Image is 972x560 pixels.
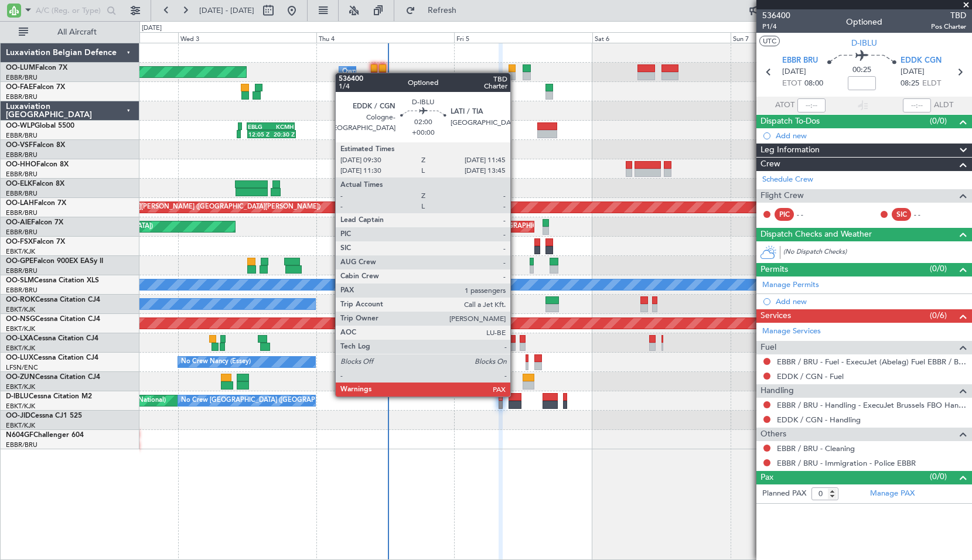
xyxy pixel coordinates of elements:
button: All Aircraft [13,23,127,42]
div: Optioned [846,16,882,28]
span: (0/6) [930,309,947,322]
div: Owner Melsbroek Air Base [342,83,422,100]
div: Wed 3 [178,32,316,43]
span: P1/4 [762,22,790,32]
span: 08:00 [804,78,823,90]
a: EBBR / BRU - Handling - ExecuJet Brussels FBO Handling Abelag [777,400,966,410]
div: [DATE] [142,23,162,33]
span: OO-VSF [6,142,33,149]
a: OO-HHOFalcon 8X [6,161,69,168]
a: EBKT/KJK [6,402,35,411]
span: OO-ELK [6,180,32,187]
span: OO-WLP [6,122,35,129]
span: Pos Charter [931,22,966,32]
span: OO-JID [6,412,30,419]
a: EBBR / BRU - Fuel - ExecuJet (Abelag) Fuel EBBR / BRU [777,357,966,367]
div: Owner Melsbroek Air Base [342,63,422,81]
a: EBBR/BRU [6,151,37,159]
a: OO-NSGCessna Citation CJ4 [6,316,100,323]
div: Fri 5 [454,32,592,43]
span: OO-NSG [6,316,35,323]
span: [DATE] [782,66,806,78]
a: OO-VSFFalcon 8X [6,142,65,149]
div: No Crew Nancy (Essey) [181,353,251,371]
span: [DATE] [901,66,925,78]
a: EBBR/BRU [6,209,37,217]
span: (0/0) [930,470,947,483]
span: ALDT [934,100,953,111]
a: OO-GPEFalcon 900EX EASy II [6,258,103,265]
span: D-IBLU [6,393,29,400]
span: 536400 [762,9,790,22]
a: EBKT/KJK [6,344,35,353]
div: Unplanned Maint [GEOGRAPHIC_DATA] ([GEOGRAPHIC_DATA] National) [368,218,588,235]
a: OO-ROKCessna Citation CJ4 [6,296,100,303]
a: EBBR/BRU [6,228,37,237]
div: Add new [776,131,966,141]
span: 00:25 [852,64,871,76]
a: EDDK / CGN - Fuel [777,371,844,381]
a: N604GFChallenger 604 [6,432,84,439]
div: (No Dispatch Checks) [783,247,972,259]
div: KCMH [271,123,294,130]
a: EBKT/KJK [6,421,35,430]
span: Refresh [418,6,467,15]
span: [DATE] - [DATE] [199,5,254,16]
div: - - [797,209,823,220]
a: EBBR/BRU [6,189,37,198]
a: OO-ZUNCessna Citation CJ4 [6,374,100,381]
a: EBKT/KJK [6,247,35,256]
div: Sat 6 [592,32,731,43]
a: OO-FSXFalcon 7X [6,238,65,245]
a: EBBR/BRU [6,267,37,275]
a: EBKT/KJK [6,305,35,314]
span: OO-ROK [6,296,35,303]
div: Add new [776,296,966,306]
div: No Crew [GEOGRAPHIC_DATA] ([GEOGRAPHIC_DATA] National) [181,392,377,409]
a: OO-LXACessna Citation CJ4 [6,335,98,342]
a: EBBR/BRU [6,73,37,82]
a: EBBR/BRU [6,441,37,449]
span: OO-FAE [6,84,33,91]
a: OO-WLPGlobal 5500 [6,122,74,129]
span: ETOT [782,78,802,90]
span: OO-HHO [6,161,36,168]
span: OO-AIE [6,219,31,226]
span: (0/0) [930,115,947,127]
a: EBBR/BRU [6,131,37,140]
span: Fuel [760,341,776,354]
a: Manage PAX [870,488,915,500]
a: Manage Permits [762,279,819,291]
a: OO-ELKFalcon 8X [6,180,64,187]
a: D-IBLUCessna Citation M2 [6,393,92,400]
a: OO-FAEFalcon 7X [6,84,65,91]
div: PIC [775,208,794,221]
a: EBBR / BRU - Immigration - Police EBBR [777,458,916,468]
a: Manage Services [762,326,821,337]
a: EBBR/BRU [6,93,37,101]
button: UTC [759,36,780,46]
span: Pax [760,471,773,484]
a: OO-SLMCessna Citation XLS [6,277,99,284]
span: EBBR BRU [782,55,818,67]
span: TBD [931,9,966,22]
span: Dispatch Checks and Weather [760,228,872,241]
span: OO-LUX [6,354,33,361]
span: OO-LXA [6,335,33,342]
div: EBLG [248,123,271,130]
a: Schedule Crew [762,174,813,186]
span: OO-LAH [6,200,34,207]
span: OO-LUM [6,64,35,71]
span: 08:25 [901,78,919,90]
span: OO-FSX [6,238,33,245]
span: OO-ZUN [6,374,35,381]
span: D-IBLU [851,37,877,49]
a: EBKT/KJK [6,383,35,391]
span: Flight Crew [760,189,804,203]
span: Services [760,309,791,323]
span: Handling [760,384,794,398]
span: OO-GPE [6,258,33,265]
a: EBBR/BRU [6,286,37,295]
div: Sun 7 [731,32,869,43]
span: Others [760,428,786,441]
